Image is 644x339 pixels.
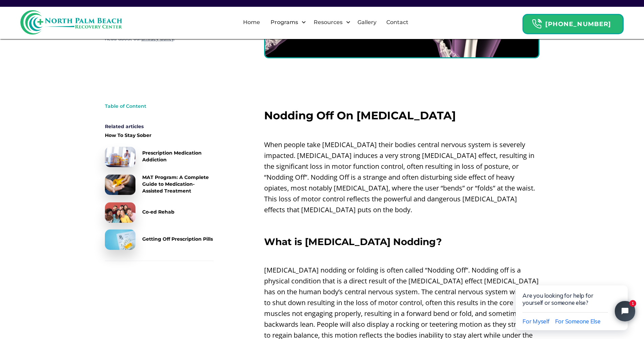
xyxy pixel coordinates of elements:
[105,147,214,167] a: Prescription Medication Addiction
[532,19,542,29] img: Header Calendar Icons
[265,12,308,33] div: Programs
[308,12,352,33] div: Resources
[264,236,442,247] strong: What is [MEDICAL_DATA] Nodding?
[312,18,344,26] div: Resources
[239,12,264,33] a: Home
[522,11,624,34] a: Header Calendar Icons[PHONE_NUMBER]
[105,132,151,139] div: How To Stay Sober
[142,149,214,163] div: Prescription Medication Addiction
[264,251,539,261] p: ‍
[501,264,644,339] iframe: Tidio Chat
[105,202,214,223] a: Co-ed Rehab
[105,103,214,109] div: Table of Content
[105,123,214,130] div: Related articles
[264,139,539,215] p: When people take [MEDICAL_DATA] their bodies central nervous system is severely impacted. [MEDICA...
[264,125,539,136] p: ‍
[105,132,214,140] a: How To Stay Sober
[353,12,381,33] a: Gallery
[269,18,300,26] div: Programs
[142,208,174,215] div: Co-ed Rehab
[264,219,539,230] p: ‍
[142,174,214,194] div: MAT Program: A Complete Guide to Medication-Assisted Treatment
[105,230,214,250] a: Getting Off Prescription Pills
[382,12,412,33] a: Contact
[264,109,539,122] h2: Nodding Off On [MEDICAL_DATA]
[142,236,213,242] div: Getting Off Prescription Pills
[545,20,611,28] strong: [PHONE_NUMBER]
[105,174,214,196] a: MAT Program: A Complete Guide to Medication-Assisted Treatment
